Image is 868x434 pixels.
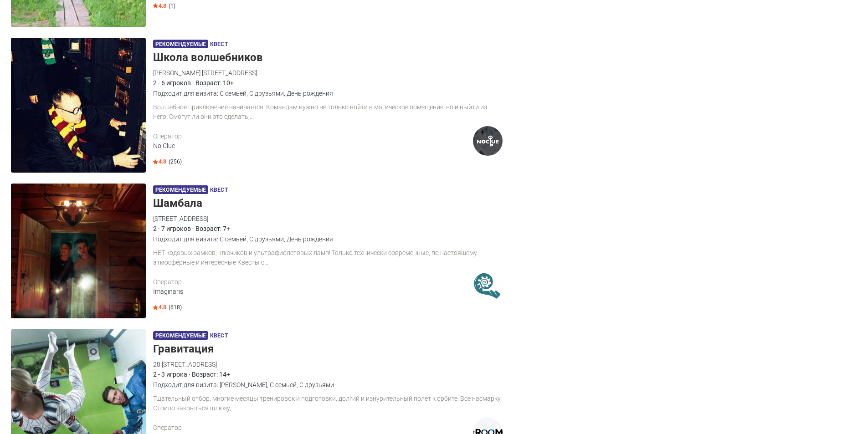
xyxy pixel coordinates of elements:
span: Квест [210,331,228,341]
div: Тщательный отбор, многие месяцы тренировок и подготовки, долгий и изнурительный полет к орбите. В... [153,394,503,413]
img: Школа волшебников [11,38,146,173]
div: No Clue [153,141,473,151]
div: 2 - 7 игроков · Возраст: 7+ [153,224,503,234]
img: Imaginaris [473,272,503,301]
img: No Clue [473,126,503,156]
img: Star [153,159,158,164]
h5: Школа волшебников [153,51,503,64]
div: Оператор [153,277,473,287]
img: Шамбала [11,184,146,318]
h5: Шамбала [153,197,503,210]
div: Оператор [153,132,473,141]
img: Star [153,305,158,310]
div: 2 - 3 игрока · Возраст: 14+ [153,369,503,379]
span: Рекомендуемые [153,185,208,194]
div: НЕТ кодовых замков, ключиков и ультрафиолетовых ламп! Только технически современные, по настоящем... [153,248,503,267]
span: 4.8 [153,158,166,165]
span: Квест [210,40,228,50]
span: Рекомендуемые [153,331,208,340]
div: Волшебное приключение начинается! Командам нужно не только войти в магическое помещение, но и вый... [153,102,503,122]
div: Imaginaris [153,287,473,296]
span: (618) [169,304,182,311]
span: (1) [169,2,175,10]
span: Квест [210,185,228,195]
h5: Гравитация [153,342,503,356]
div: Подходит для визита: [PERSON_NAME], С семьей, С друзьями [153,380,503,390]
span: 4.8 [153,304,166,311]
div: Подходит для визита: С семьей, С друзьями, День рождения [153,88,503,98]
span: 4.8 [153,2,166,10]
div: Оператор [153,423,473,433]
div: [STREET_ADDRESS] [153,214,503,224]
div: 28 [STREET_ADDRESS] [153,359,503,369]
img: Star [153,3,158,8]
span: Рекомендуемые [153,40,208,48]
div: [PERSON_NAME] [STREET_ADDRESS] [153,68,503,78]
span: (256) [169,158,182,165]
div: Подходит для визита: С семьей, С друзьями, День рождения [153,234,503,244]
div: 2 - 6 игроков · Возраст: 10+ [153,78,503,88]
